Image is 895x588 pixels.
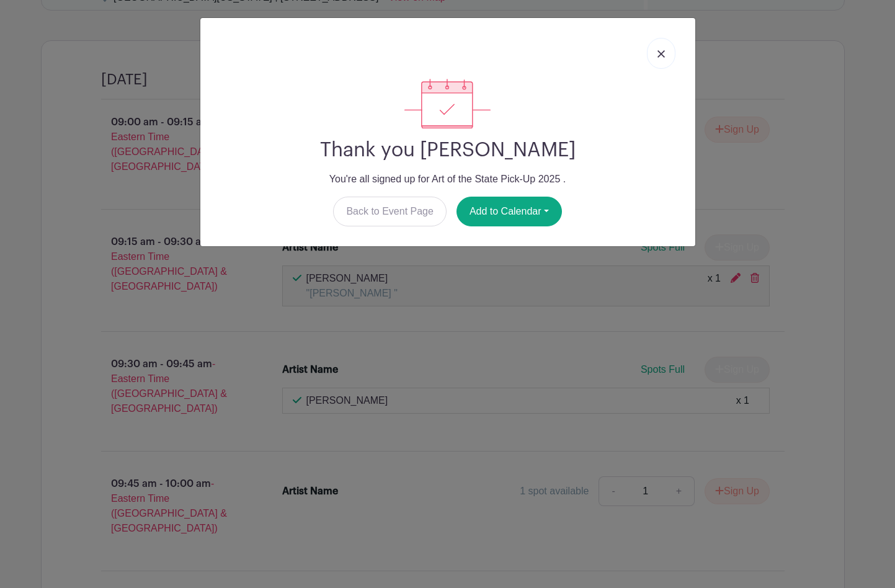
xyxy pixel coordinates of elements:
[657,50,665,58] img: close_button-5f87c8562297e5c2d7936805f587ecaba9071eb48480494691a3f1689db116b3.svg
[404,79,490,128] img: signup_complete-c468d5dda3e2740ee63a24cb0ba0d3ce5d8a4ecd24259e683200fb1569d990c8.svg
[210,172,685,187] p: You're all signed up for Art of the State Pick-Up 2025 .
[210,138,685,162] h2: Thank you [PERSON_NAME]
[333,197,447,226] a: Back to Event Page
[456,197,562,226] button: Add to Calendar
